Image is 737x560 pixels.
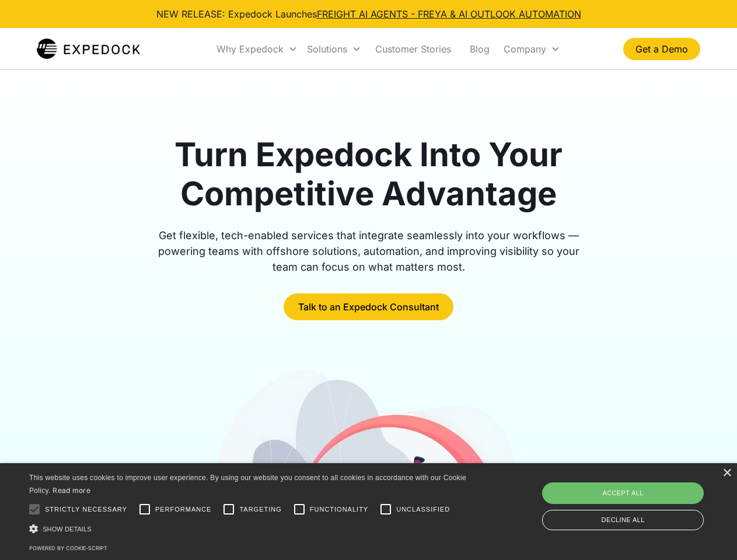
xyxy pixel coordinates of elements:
[29,545,107,551] a: Powered by cookie-script
[543,434,737,560] iframe: Chat Widget
[29,474,466,495] span: This website uses cookies to improve user experience. By using our website you consent to all coo...
[45,505,127,514] span: Strictly necessary
[623,38,700,60] a: Get a Demo
[499,29,565,69] div: Company
[29,523,470,535] div: Show details
[155,505,212,514] span: Performance
[302,29,366,69] div: Solutions
[53,486,90,495] a: Read more
[145,135,593,213] h1: Turn Expedock Into Your Competitive Advantage
[284,293,453,320] a: Talk to an Expedock Consultant
[43,526,92,533] span: Show details
[156,7,581,21] div: NEW RELEASE: Expedock Launches
[317,8,581,20] a: FREIGHT AI AGENTS - FREYA & AI OUTLOOK AUTOMATION
[396,505,450,514] span: Unclassified
[366,29,460,69] a: Customer Stories
[37,37,140,61] a: home
[307,43,347,55] div: Solutions
[460,29,499,69] a: Blog
[239,505,281,514] span: Targeting
[216,43,284,55] div: Why Expedock
[212,29,302,69] div: Why Expedock
[310,505,368,514] span: Functionality
[37,37,140,61] img: Expedock Logo
[145,228,593,275] div: Get flexible, tech-enabled services that integrate seamlessly into your workflows — powering team...
[504,43,546,55] div: Company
